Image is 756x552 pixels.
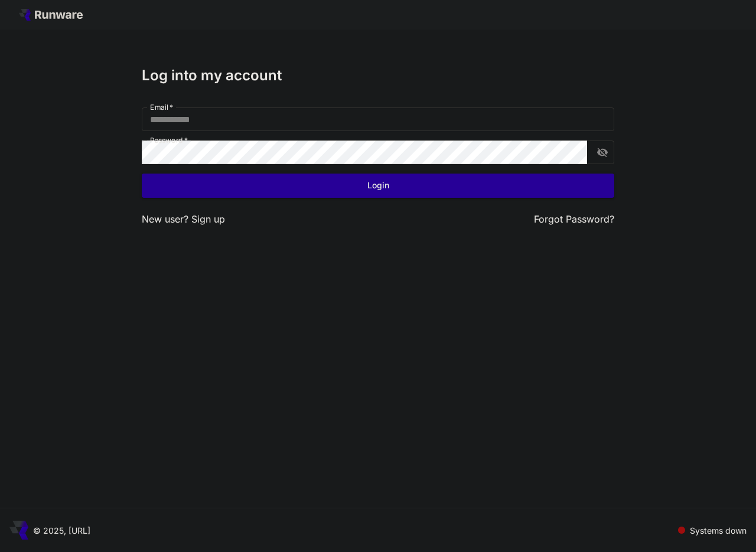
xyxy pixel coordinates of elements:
[142,174,614,198] button: Login
[534,212,614,227] button: Forgot Password?
[142,212,225,227] p: New user?
[150,135,188,145] label: Password
[592,142,613,163] button: toggle password visibility
[33,524,90,537] p: © 2025, [URL]
[191,212,225,227] button: Sign up
[150,102,173,112] label: Email
[690,524,747,537] p: Systems down
[142,67,614,84] h3: Log into my account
